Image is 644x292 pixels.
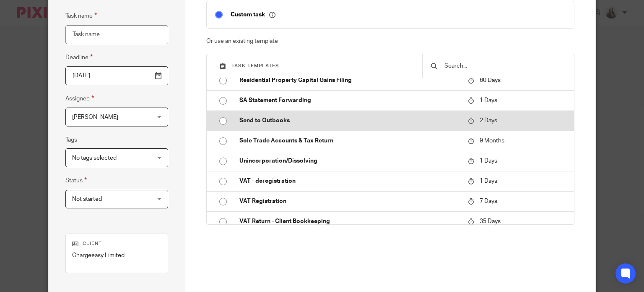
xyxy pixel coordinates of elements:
[65,136,77,144] label: Tags
[480,218,501,224] span: 35 Days
[480,158,497,164] span: 1 Days
[65,94,94,103] label: Assignee
[480,77,501,83] span: 60 Days
[65,66,168,85] input: Pick a date
[72,196,102,202] span: Not started
[480,97,497,103] span: 1 Days
[239,96,460,105] p: SA Statement Forwarding
[239,76,460,84] p: Residential Property Capital Gains Filing
[239,137,460,145] p: Sole Trade Accounts & Tax Return
[65,25,168,44] input: Task name
[239,116,460,125] p: Send to Outbooks
[65,11,97,21] label: Task name
[72,114,118,120] span: [PERSON_NAME]
[72,251,161,260] p: Chargeeasy Limited
[444,61,566,71] input: Search...
[65,176,87,185] label: Status
[72,240,161,247] p: Client
[231,11,275,18] p: Custom task
[239,177,460,185] p: VAT - deregistration
[239,157,460,165] p: Unincorporation/Dissolving
[65,53,93,62] label: Deadline
[480,118,497,124] span: 2 Days
[239,217,460,226] p: VAT Return - Client Bookkeeping
[206,37,574,45] p: Or use an existing template
[480,198,497,204] span: 7 Days
[480,138,504,144] span: 9 Months
[480,178,497,184] span: 1 Days
[231,63,279,68] span: Task templates
[72,155,117,161] span: No tags selected
[239,197,460,205] p: VAT Registration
